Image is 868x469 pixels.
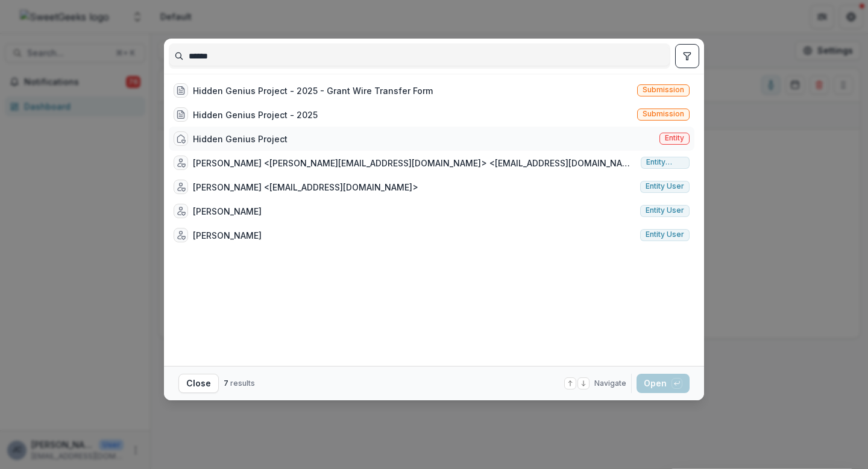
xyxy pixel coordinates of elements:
[193,181,418,194] div: [PERSON_NAME] <[EMAIL_ADDRESS][DOMAIN_NAME]>
[193,205,262,218] div: [PERSON_NAME]
[637,374,690,393] button: Open
[594,378,626,389] span: Navigate
[665,134,684,142] span: Entity
[646,182,684,190] span: Entity user
[193,157,636,169] div: [PERSON_NAME] <[PERSON_NAME][EMAIL_ADDRESS][DOMAIN_NAME]> <[EMAIL_ADDRESS][DOMAIN_NAME]>
[193,84,433,97] div: Hidden Genius Project - 2025 - Grant Wire Transfer Form
[646,230,684,239] span: Entity user
[193,133,288,145] div: Hidden Genius Project
[646,158,684,166] span: Entity user
[178,374,219,393] button: Close
[193,109,318,121] div: Hidden Genius Project - 2025
[193,229,262,242] div: [PERSON_NAME]
[643,86,684,94] span: Submission
[643,110,684,118] span: Submission
[675,44,699,68] button: toggle filters
[646,206,684,215] span: Entity user
[224,379,228,388] span: 7
[230,379,255,388] span: results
